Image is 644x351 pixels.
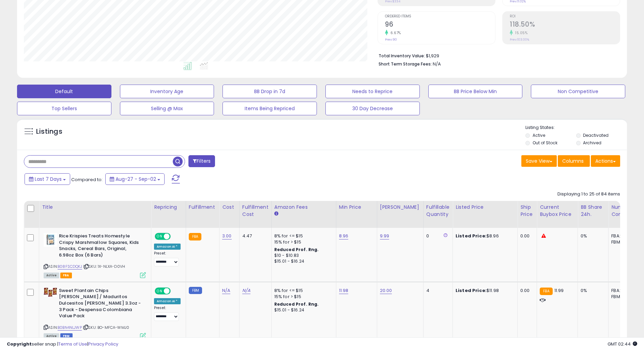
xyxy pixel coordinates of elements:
button: Filters [188,155,215,167]
strong: Copyright [7,341,32,347]
span: ON [155,288,164,294]
div: Fulfillment Cost [242,204,269,218]
span: All listings currently available for purchase on Amazon [44,273,59,278]
span: Columns [562,158,584,164]
div: seller snap | | [7,341,118,348]
div: $11.98 [456,288,512,294]
button: Inventory Age [120,85,214,98]
span: ON [155,234,164,239]
h5: Listings [36,127,62,136]
div: FBM: 3 [611,294,634,300]
div: Num of Comp. [611,204,636,218]
div: Fulfillment [189,204,216,211]
button: Last 7 Days [25,173,70,185]
div: 8% for <= $15 [274,233,331,239]
button: Default [17,85,111,98]
small: 6.67% [388,30,401,35]
span: N/A [433,61,441,67]
div: $8.96 [456,233,512,239]
button: Non Competitive [531,85,625,98]
a: 3.00 [222,233,232,239]
button: 30 Day Decrease [325,102,420,115]
small: Prev: 90 [385,38,397,42]
div: Preset: [154,251,181,266]
span: Aug-27 - Sep-02 [116,176,156,182]
span: OFF [170,234,181,239]
span: Ordered Items [385,15,495,18]
span: FBA [60,273,72,278]
div: Current Buybox Price [540,204,575,218]
div: Cost [222,204,236,211]
span: 2025-09-10 02:44 GMT [608,341,637,347]
h2: 96 [385,20,495,30]
button: Actions [591,155,620,167]
button: Save View [521,155,557,167]
div: [PERSON_NAME] [380,204,420,211]
div: FBA: 2 [611,288,634,294]
div: 0% [581,233,603,239]
button: Items Being Repriced [223,102,317,115]
span: Compared to: [71,176,103,183]
div: 0% [581,288,603,294]
b: Total Inventory Value: [379,53,425,59]
small: FBM [189,287,202,294]
p: Listing States: [525,125,627,131]
button: Needs to Reprice [325,85,420,98]
div: FBA: 1 [611,233,634,239]
a: 11.98 [339,287,349,294]
a: Privacy Policy [88,341,118,347]
span: ROI [510,15,620,18]
img: 41BJtnMTyFL._SL40_.jpg [44,233,57,247]
img: 51awobnSEWL._SL40_.jpg [44,288,57,297]
div: ASIN: [44,233,146,277]
button: Aug-27 - Sep-02 [105,173,165,185]
div: Amazon Fees [274,204,333,211]
b: Reduced Prof. Rng. [274,247,319,252]
span: | SKU: BO-MFCA-WMJ0 [83,325,129,330]
label: Deactivated [583,132,609,138]
div: Repricing [154,204,183,211]
a: 20.00 [380,287,392,294]
b: Listed Price: [456,233,487,239]
div: 15% for > $15 [274,294,331,300]
div: $10 - $10.83 [274,253,331,259]
label: Active [533,132,545,138]
div: 15% for > $15 [274,239,331,245]
button: Top Sellers [17,102,111,115]
div: $15.01 - $16.24 [274,307,331,313]
label: Out of Stock [533,140,557,146]
button: Columns [558,155,590,167]
div: 0.00 [520,288,532,294]
a: N/A [222,287,230,294]
button: Selling @ Max [120,102,214,115]
a: 8.96 [339,233,349,239]
span: Last 7 Days [35,176,62,182]
button: BB Price Below Min [428,85,523,98]
h2: 118.50% [510,20,620,30]
div: $15.01 - $16.24 [274,259,331,264]
b: Short Term Storage Fees: [379,61,432,67]
b: Rice Krispies Treats Homestyle Crispy Marshmallow Squares, Kids Snacks, Cereal Bars, Original, 6.... [59,233,142,260]
div: 0.00 [520,233,532,239]
small: Amazon Fees. [274,211,278,217]
button: BB Drop in 7d [223,85,317,98]
div: 0 [426,233,447,239]
b: Listed Price: [456,287,487,294]
label: Archived [583,140,601,146]
b: Reduced Prof. Rng. [274,301,319,307]
span: OFF [170,288,181,294]
small: Prev: 103.00% [510,38,529,42]
li: $1,929 [379,51,615,59]
span: 11.99 [554,287,564,294]
div: 4.47 [242,233,266,239]
a: N/A [242,287,250,294]
div: Listed Price [456,204,515,211]
b: Sweet Plantain Chips [PERSON_NAME] / Maduritos Dulcesitos [PERSON_NAME] 3.3oz - 3 Pack - Despensa... [59,288,142,321]
div: Title [42,204,148,211]
small: 15.05% [513,30,527,35]
div: BB Share 24h. [581,204,605,218]
div: Min Price [339,204,374,211]
div: Displaying 1 to 25 of 84 items [557,191,620,198]
span: | SKU: 1X-NLXA-D0VH [83,264,125,269]
a: Terms of Use [58,341,87,347]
